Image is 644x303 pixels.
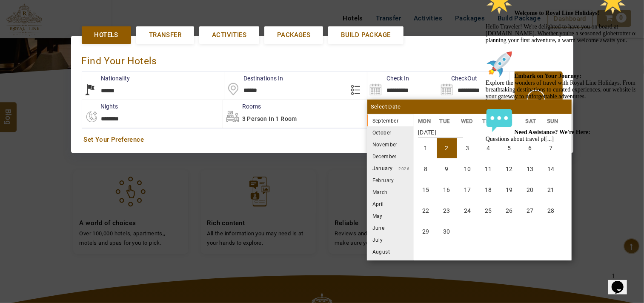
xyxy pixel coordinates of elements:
[416,159,436,179] li: Monday, 8 September 2025
[367,114,414,126] li: September
[32,145,108,151] strong: Need Assistance? We're Here:
[416,180,436,200] li: Monday, 15 September 2025
[435,117,457,126] li: TUE
[416,138,436,158] li: Monday, 1 September 2025
[82,74,130,83] label: Nationality
[32,26,145,32] strong: Welcome to Royal Line Holidays!
[418,123,463,138] strong: [DATE]
[367,74,409,83] label: Check In
[458,180,478,200] li: Wednesday, 17 September 2025
[149,31,181,40] span: Transfer
[82,46,563,71] div: Find Your Hotels
[437,159,457,179] li: Tuesday, 9 September 2025
[416,201,436,221] li: Monday, 22 September 2025
[367,222,414,234] li: June
[437,180,457,200] li: Tuesday, 16 September 2025
[117,3,144,31] img: :star2:
[32,89,100,95] strong: Embark on Your Journey:
[341,31,390,40] span: Build Package
[398,119,458,123] small: 2025
[367,138,414,150] li: November
[212,31,246,40] span: Activities
[438,74,477,83] label: CheckOut
[393,166,410,171] small: 2026
[458,201,478,221] li: Wednesday, 24 September 2025
[608,269,635,294] iframe: chat widget
[3,123,31,150] img: :speech_balloon:
[367,174,414,186] li: February
[478,138,498,158] li: Thursday, 4 September 2025
[478,180,498,200] li: Thursday, 18 September 2025
[367,186,414,198] li: March
[367,246,414,257] li: August
[224,74,283,83] label: Destinations In
[367,150,414,162] li: December
[457,117,478,126] li: WED
[367,126,414,138] li: October
[199,26,259,44] a: Activities
[414,117,435,126] li: MON
[458,159,478,179] li: Wednesday, 10 September 2025
[478,201,498,221] li: Thursday, 25 September 2025
[458,138,478,158] li: Wednesday, 3 September 2025
[416,222,436,242] li: Monday, 29 September 2025
[438,72,509,100] input: Search
[367,72,438,100] input: Search
[3,66,31,94] img: :rocket:
[94,31,118,40] span: Hotels
[367,234,414,246] li: July
[367,100,572,114] div: Select Date
[84,135,561,144] a: Set Your Preference
[367,198,414,210] li: April
[223,102,261,111] label: Rooms
[3,26,155,158] span: Hello Traveler! We're delighted to have you on board at [DOMAIN_NAME]. Whether you're a seasoned ...
[437,201,457,221] li: Tuesday, 23 September 2025
[3,3,157,158] div: 🌟 Welcome to Royal Line Holidays!🌟Hello Traveler! We're delighted to have you on board at [DOMAIN...
[328,26,403,44] a: Build Package
[478,117,500,126] li: THU
[3,3,31,31] img: :star2:
[82,26,131,44] a: Hotels
[277,31,310,40] span: Packages
[367,210,414,222] li: May
[437,138,457,158] li: Tuesday, 2 September 2025
[478,159,498,179] li: Thursday, 11 September 2025
[437,222,457,242] li: Tuesday, 30 September 2025
[242,115,297,122] span: 3 Person in 1 Room
[367,162,414,174] li: January
[264,26,323,44] a: Packages
[82,102,118,111] label: nights
[136,26,194,44] a: Transfer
